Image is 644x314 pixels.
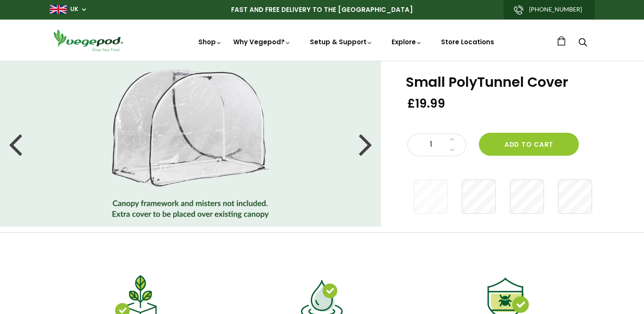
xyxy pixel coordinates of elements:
[479,133,579,156] button: Add to cart
[447,145,457,156] a: Decrease quantity by 1
[392,37,422,46] a: Explore
[112,69,269,218] img: Small PolyTunnel Cover
[416,139,445,150] span: 1
[441,37,494,46] a: Store Locations
[50,5,67,14] img: gb_large.png
[578,39,587,48] a: Search
[447,134,457,145] a: Increase quantity by 1
[310,37,373,46] a: Setup & Support
[198,37,222,46] a: Shop
[233,37,291,46] a: Why Vegepod?
[50,28,126,52] img: Vegepod
[406,75,623,89] h1: Small PolyTunnel Cover
[70,5,78,14] a: UK
[407,96,445,111] span: £19.99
